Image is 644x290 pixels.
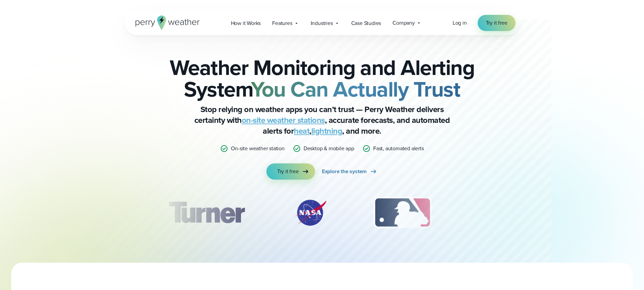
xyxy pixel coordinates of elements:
a: How it Works [225,16,267,30]
p: On-site weather station [231,144,284,153]
span: Log in [453,19,467,27]
a: Case Studies [345,16,387,30]
img: NASA.svg [287,196,334,230]
a: Try it free [266,163,315,180]
a: on-site weather stations [242,114,325,126]
img: Turner-Construction_1.svg [158,196,254,230]
a: Explore the system [322,163,378,180]
span: Company [392,19,415,27]
span: Try it free [277,167,299,176]
a: Try it free [478,15,516,31]
a: Log in [453,19,467,27]
a: lightning [311,125,342,137]
strong: You Can Actually Trust [251,73,460,105]
p: Stop relying on weather apps you can’t trust — Perry Weather delivers certainty with , accurate f... [187,104,457,136]
img: MLB.svg [367,196,438,230]
span: Features [272,19,292,27]
div: 4 of 12 [471,196,525,230]
img: PGA.svg [471,196,525,230]
span: How it Works [231,19,261,27]
div: 3 of 12 [367,196,438,230]
span: Industries [311,19,333,27]
div: 2 of 12 [287,196,334,230]
div: 1 of 12 [158,196,254,230]
div: slideshow [159,196,486,233]
p: Fast, automated alerts [373,144,424,153]
p: Desktop & mobile app [304,144,354,153]
h2: Weather Monitoring and Alerting System [159,57,486,100]
span: Case Studies [351,19,381,27]
a: heat [294,125,309,137]
span: Try it free [486,19,507,27]
span: Explore the system [322,167,367,176]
